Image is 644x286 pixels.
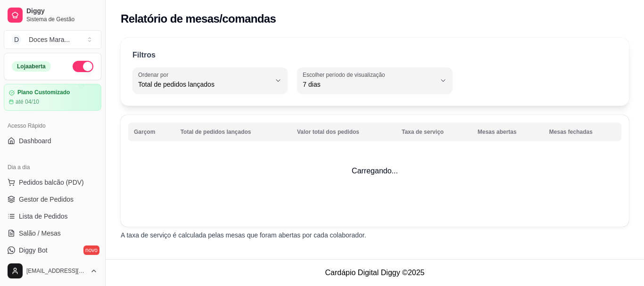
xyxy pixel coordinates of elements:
[132,67,288,94] button: Ordenar porTotal de pedidos lançados
[4,192,101,207] a: Gestor de Pedidos
[4,260,101,282] button: [EMAIL_ADDRESS][DOMAIN_NAME]
[4,209,101,224] a: Lista de Pedidos
[121,230,629,240] p: A taxa de serviço é calculada pelas mesas que foram abertas por cada colaborador.
[4,175,101,190] button: Pedidos balcão (PDV)
[4,133,101,148] a: Dashboard
[4,160,101,175] div: Dia a dia
[121,11,276,26] h2: Relatório de mesas/comandas
[4,84,101,111] a: Plano Customizadoaté 04/10
[29,35,70,44] div: Doces Mara ...
[26,16,98,23] span: Sistema de Gestão
[19,136,51,146] span: Dashboard
[138,80,271,89] span: Total de pedidos lançados
[4,226,101,241] a: Salão / Mesas
[132,49,156,61] p: Filtros
[303,71,388,79] label: Escolher período de visualização
[121,115,629,227] td: Carregando...
[4,243,101,258] a: Diggy Botnovo
[16,98,39,106] article: até 04/10
[303,80,435,89] span: 7 dias
[26,267,86,275] span: [EMAIL_ADDRESS][DOMAIN_NAME]
[297,67,452,94] button: Escolher período de visualização7 dias
[19,229,61,238] span: Salão / Mesas
[12,61,51,72] div: Loja aberta
[138,71,172,79] label: Ordenar por
[73,61,93,72] button: Alterar Status
[4,118,101,133] div: Acesso Rápido
[106,259,644,286] footer: Cardápio Digital Diggy © 2025
[19,245,48,255] span: Diggy Bot
[19,212,68,221] span: Lista de Pedidos
[12,35,21,44] span: D
[17,89,70,96] article: Plano Customizado
[19,195,74,204] span: Gestor de Pedidos
[4,30,101,49] button: Select a team
[26,7,98,16] span: Diggy
[19,178,84,187] span: Pedidos balcão (PDV)
[4,4,101,26] a: DiggySistema de Gestão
